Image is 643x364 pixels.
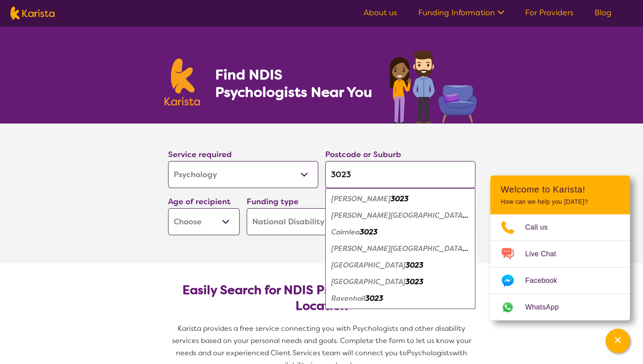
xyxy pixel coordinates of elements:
[360,227,378,237] em: 3023
[490,175,630,320] div: Channel Menu
[386,47,479,124] img: psychology
[325,149,401,160] label: Postcode or Suburb
[525,274,567,287] span: Facebook
[330,224,471,240] div: Cairnlea 3023
[325,161,475,188] input: Type
[330,274,471,290] div: Deer Park North 3023
[215,66,376,101] h1: Find NDIS Psychologists Near You
[525,301,569,314] span: WhatsApp
[501,184,619,195] h2: Welcome to Karista!
[525,247,567,261] span: Live Chat
[331,211,468,220] em: [PERSON_NAME][GEOGRAPHIC_DATA]
[331,294,365,303] em: Ravenhall
[10,7,55,20] img: Karista logo
[331,227,360,237] em: Cairnlea
[605,329,630,353] button: Channel Menu
[391,194,409,203] em: 3023
[172,324,473,357] span: Karista provides a free service connecting you with Psychologists and other disability services b...
[330,290,471,307] div: Ravenhall 3023
[168,196,230,207] label: Age of recipient
[501,198,619,206] p: How can we help you [DATE]?
[331,261,406,270] em: [GEOGRAPHIC_DATA]
[406,261,423,270] em: 3023
[365,294,383,303] em: 3023
[490,214,630,320] ul: Choose channel
[331,194,391,203] em: [PERSON_NAME]
[330,240,471,257] div: Caroline Springs 3023
[330,207,471,224] div: Burnside Heights 3023
[525,7,574,18] a: For Providers
[330,191,471,207] div: Burnside 3023
[595,7,612,18] a: Blog
[331,277,406,286] em: [GEOGRAPHIC_DATA]
[490,294,630,320] a: Web link opens in a new tab.
[525,221,558,234] span: Call us
[175,282,468,314] h2: Easily Search for NDIS Psychologists by Need & Location
[168,149,232,160] label: Service required
[330,257,471,274] div: Deer Park 3023
[165,58,200,106] img: Karista logo
[364,7,397,18] a: About us
[407,348,452,357] span: Psychologists
[247,196,299,207] label: Funding type
[418,7,504,18] a: Funding Information
[406,277,423,286] em: 3023
[331,244,468,253] em: [PERSON_NAME][GEOGRAPHIC_DATA]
